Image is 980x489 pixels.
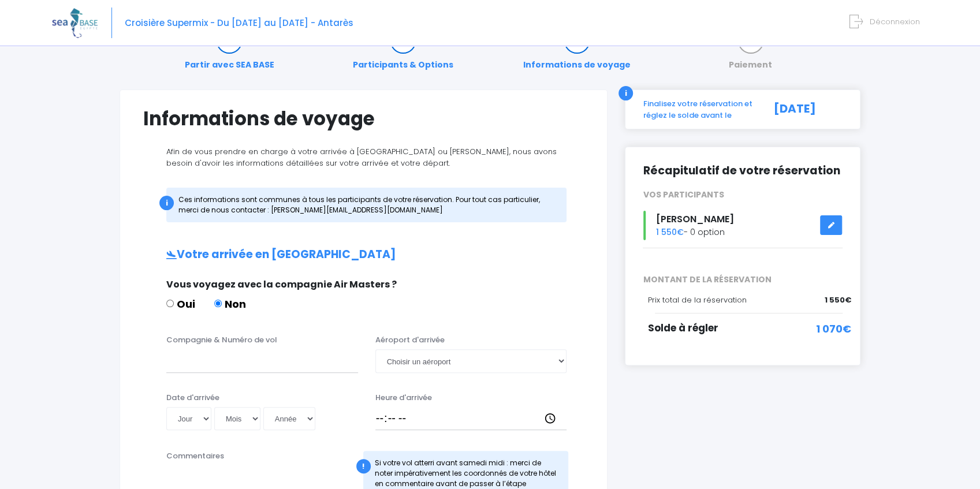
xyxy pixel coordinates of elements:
span: Solde à régler [647,321,718,335]
div: ! [356,459,371,473]
div: i [159,196,174,210]
label: Aéroport d'arrivée [375,334,445,346]
span: 1 070€ [816,321,851,337]
span: Déconnexion [870,16,920,27]
span: 1 550€ [825,294,851,306]
h2: Votre arrivée en [GEOGRAPHIC_DATA] [143,248,584,262]
label: Commentaires [166,450,224,462]
label: Date d'arrivée [166,392,219,404]
label: Heure d'arrivée [375,392,432,404]
span: Croisière Supermix - Du [DATE] au [DATE] - Antarès [125,17,353,29]
label: Non [214,296,246,312]
label: Oui [166,296,195,312]
p: Afin de vous prendre en charge à votre arrivée à [GEOGRAPHIC_DATA] ou [PERSON_NAME], nous avons b... [143,146,584,169]
span: 1 550€ [655,226,683,238]
a: Informations de voyage [517,35,636,71]
div: i [618,86,633,100]
input: Non [214,300,222,307]
h2: Récapitulatif de votre réservation [643,165,843,178]
div: Ces informations sont communes à tous les participants de votre réservation. Pour tout cas partic... [166,188,567,222]
span: [PERSON_NAME] [655,212,733,226]
label: Compagnie & Numéro de vol [166,334,277,346]
div: VOS PARTICIPANTS [634,189,851,201]
input: Oui [166,300,174,307]
div: Finalisez votre réservation et réglez le solde avant le [634,98,761,121]
a: Participants & Options [347,35,459,71]
span: MONTANT DE LA RÉSERVATION [634,274,851,286]
div: [DATE] [761,98,851,121]
h1: Informations de voyage [143,107,584,130]
a: Partir avec SEA BASE [179,35,280,71]
div: - 0 option [634,211,851,240]
a: Paiement [723,35,778,71]
span: Prix total de la réservation [647,294,746,305]
span: Vous voyagez avec la compagnie Air Masters ? [166,278,397,291]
